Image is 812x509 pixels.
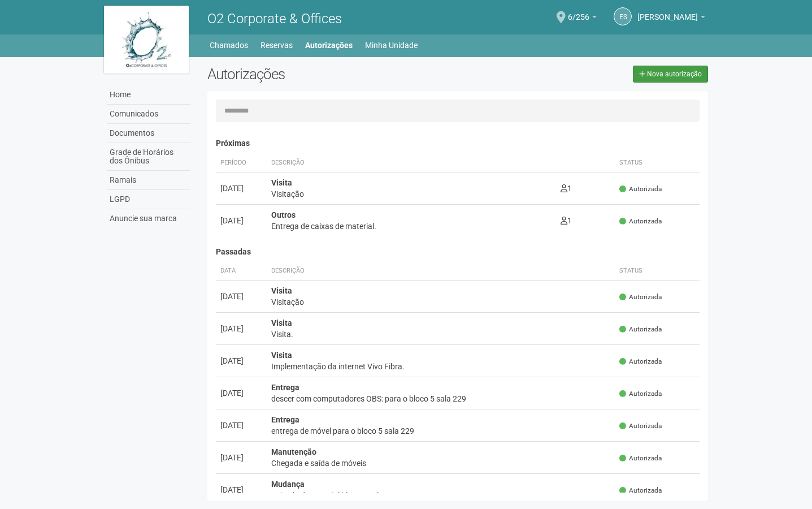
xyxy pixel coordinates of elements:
[220,452,262,463] div: [DATE]
[271,188,552,200] div: Visitação
[216,139,700,148] h4: Próximas
[271,210,296,219] strong: Outros
[107,124,190,143] a: Documentos
[107,105,190,124] a: Comunicados
[615,154,700,172] th: Status
[561,216,572,225] span: 1
[220,183,262,194] div: [DATE]
[271,221,552,232] div: Entrega de caixas de material.
[107,209,190,228] a: Anuncie sua marca
[216,154,267,172] th: Período
[619,292,662,302] span: Autorizada
[220,420,262,431] div: [DATE]
[104,6,189,74] img: logo.jpg
[619,357,662,366] span: Autorizada
[267,262,615,281] th: Descrição
[568,2,589,21] span: 6/256
[260,37,293,53] a: Reservas
[220,484,262,495] div: [DATE]
[207,66,449,83] h2: Autorizações
[271,393,611,404] div: descer com computadores OBS: para o bloco 5 sala 229
[207,11,342,27] span: O2 Corporate & Offices
[220,323,262,334] div: [DATE]
[271,415,299,424] strong: Entrega
[271,351,292,360] strong: Visita
[619,184,662,194] span: Autorizada
[220,387,262,399] div: [DATE]
[271,447,316,456] strong: Manutenção
[619,325,662,334] span: Autorizada
[216,262,267,281] th: Data
[271,425,611,437] div: entrega de móvel para o bloco 5 sala 229
[305,37,353,53] a: Autorizações
[271,383,299,392] strong: Entrega
[210,37,248,53] a: Chamados
[271,458,611,469] div: Chegada e saída de móveis
[568,14,597,23] a: 6/256
[271,361,611,372] div: Implementação da internet Vivo Fibra.
[647,70,702,78] span: Nova autorização
[619,389,662,399] span: Autorizada
[220,215,262,226] div: [DATE]
[271,318,292,327] strong: Visita
[107,143,190,171] a: Grade de Horários dos Ônibus
[619,217,662,226] span: Autorizada
[216,248,700,256] h4: Passadas
[107,171,190,190] a: Ramais
[271,329,611,340] div: Visita.
[271,286,292,295] strong: Visita
[615,262,700,281] th: Status
[271,480,305,489] strong: Mudança
[365,37,418,53] a: Minha Unidade
[561,184,572,193] span: 1
[619,421,662,431] span: Autorizada
[619,454,662,463] span: Autorizada
[614,7,632,25] a: ES
[220,355,262,366] div: [DATE]
[220,291,262,302] div: [DATE]
[271,178,292,187] strong: Visita
[619,486,662,495] span: Autorizada
[633,66,708,83] a: Nova autorização
[267,154,557,172] th: Descrição
[271,490,611,501] div: retirada de material bloco 5 sala 229
[107,190,190,209] a: LGPD
[107,85,190,105] a: Home
[637,14,705,23] a: [PERSON_NAME]
[271,296,611,308] div: Visitação
[637,2,698,21] span: Eliza Seoud Gonçalves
